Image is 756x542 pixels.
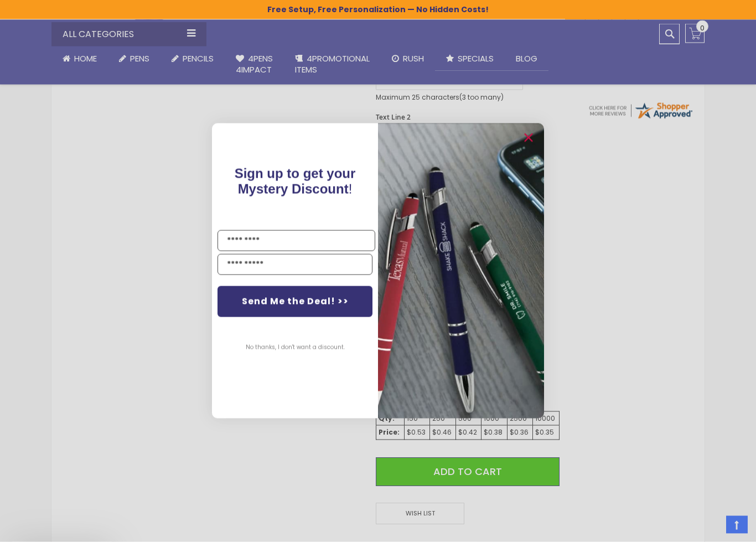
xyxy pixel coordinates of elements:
button: Close dialog [520,129,537,147]
img: pop-up-image [378,123,544,419]
span: ! [235,166,356,197]
span: Sign up to get your Mystery Discount [235,166,356,197]
button: Send Me the Deal! >> [218,286,372,317]
button: No thanks, I don't want a discount. [240,334,350,362]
